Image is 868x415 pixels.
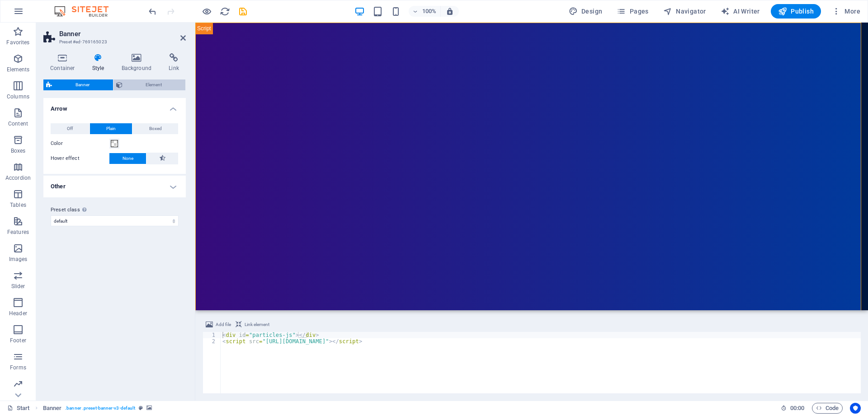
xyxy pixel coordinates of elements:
[85,53,115,72] h4: Style
[52,6,120,17] img: Editor Logo
[617,7,648,16] span: Pages
[816,403,839,414] span: Code
[219,6,230,17] button: reload
[90,123,132,134] button: Plain
[59,38,168,46] h3: Preset #ed-769165023
[11,147,26,154] p: Boxes
[203,338,221,345] div: 2
[781,403,805,414] h6: Session time
[565,4,606,19] div: Design (Ctrl+Alt+Y)
[790,403,804,414] span: 00 00
[7,228,29,236] p: Features
[43,53,85,72] h4: Container
[216,319,231,330] span: Add file
[162,53,186,72] h4: Link
[613,4,652,19] button: Pages
[717,4,764,19] button: AI Writer
[9,310,27,317] p: Header
[132,123,178,134] button: Boxed
[771,4,821,19] button: Publish
[115,53,162,72] h4: Background
[10,337,26,344] p: Footer
[220,6,230,17] i: Reload page
[828,4,864,19] button: More
[565,4,606,19] button: Design
[146,406,152,410] i: This element contains a background
[201,6,212,17] button: Click here to leave preview mode and continue editing
[125,79,183,90] span: Element
[9,256,28,263] p: Images
[422,6,437,17] h6: 100%
[43,176,186,197] h4: Other
[7,66,30,73] p: Elements
[797,405,798,411] span: :
[6,39,29,46] p: Favorites
[139,406,143,410] i: This element is a customizable preset
[832,7,860,16] span: More
[55,79,110,90] span: Banner
[109,153,146,164] button: None
[51,123,90,134] button: Off
[409,6,441,17] button: 100%
[8,120,28,127] p: Content
[446,7,454,15] i: On resize automatically adjust zoom level to fit chosen device.
[51,205,179,215] label: Preset class
[5,174,31,182] p: Accordion
[11,283,25,290] p: Slider
[203,332,221,338] div: 1
[237,6,248,17] button: save
[7,93,29,100] p: Columns
[238,6,248,17] i: Save (Ctrl+S)
[850,403,861,414] button: Usercentrics
[10,201,26,209] p: Tables
[245,319,269,330] span: Link element
[147,6,158,17] i: Undo: Edit headline (Ctrl+Z)
[43,403,152,414] nav: breadcrumb
[106,123,116,134] span: Plain
[778,7,814,16] span: Publish
[43,403,62,414] span: Click to select. Double-click to edit
[7,403,30,414] a: Click to cancel selection. Double-click to open Pages
[721,7,760,16] span: AI Writer
[51,138,109,149] label: Color
[113,79,186,90] button: Element
[59,30,186,38] h2: Banner
[65,403,135,414] span: . banner .preset-banner-v3-default
[663,7,706,16] span: Navigator
[569,7,603,16] span: Design
[147,6,158,17] button: undo
[812,403,843,414] button: Code
[123,153,133,164] span: None
[43,98,186,114] h4: Arrow
[51,153,109,164] label: Hover effect
[10,364,26,371] p: Forms
[67,123,73,134] span: Off
[149,123,162,134] span: Boxed
[204,319,232,330] button: Add file
[43,79,113,90] button: Banner
[660,4,710,19] button: Navigator
[234,319,271,330] button: Link element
